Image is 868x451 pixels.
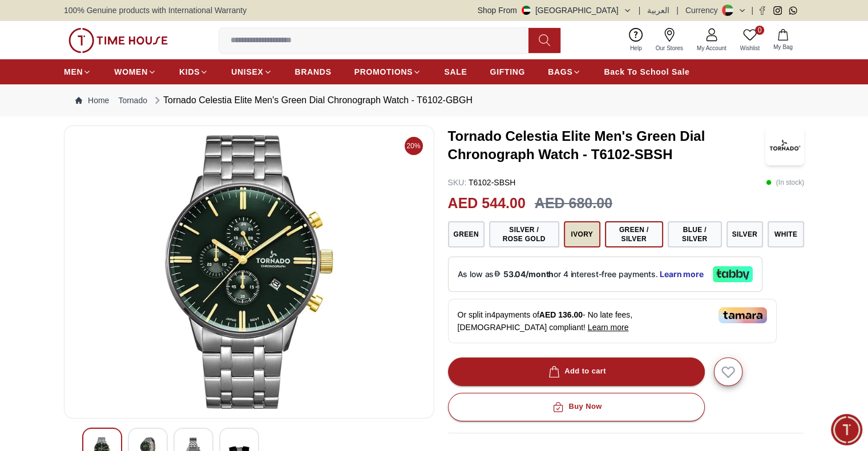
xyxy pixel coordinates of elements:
[564,221,600,247] button: Ivory
[231,66,263,78] span: UNISEX
[444,66,467,78] span: SALE
[588,323,629,332] span: Learn more
[668,221,722,247] button: Blue / Silver
[65,182,76,194] em: Blush
[448,221,485,247] button: Green
[448,178,467,187] span: SKU :
[152,232,181,239] span: 11:30 AM
[448,393,705,421] button: Buy Now
[768,221,804,247] button: White
[64,62,91,82] a: MEN
[231,62,272,82] a: UNISEX
[685,5,722,16] div: Currency
[35,10,54,30] img: Profile picture of Time House Support
[548,62,581,82] a: BAGS
[448,127,765,164] h3: Tornado Celestia Elite Men's Green Dial Chronograph Watch - T6102-SBSH
[755,26,764,35] span: 0
[179,62,208,82] a: KIDS
[114,66,148,78] span: WOMEN
[64,66,83,78] span: MEN
[766,27,800,54] button: My Bag
[726,221,763,247] button: Silver
[490,66,525,78] span: GIFTING
[354,66,413,78] span: PROMOTIONS
[448,357,705,386] button: Add to cart
[604,66,689,78] span: Back To School Sale
[751,5,753,16] span: |
[68,28,168,53] img: ...
[546,365,606,378] div: Add to cart
[152,94,473,107] div: Tornado Celestia Elite Men's Green Dial Chronograph Watch - T6102-GBGH
[623,26,649,55] a: Help
[405,137,423,155] span: 20%
[625,44,647,52] span: Help
[649,26,690,55] a: Our Stores
[831,414,862,445] div: Chat Widget
[769,43,797,51] span: My Bag
[766,177,804,188] p: ( In stock )
[114,62,156,82] a: WOMEN
[490,62,525,82] a: GIFTING
[522,6,531,15] img: United Arab Emirates
[64,5,247,16] span: 100% Genuine products with International Warranty
[676,5,679,16] span: |
[548,66,572,78] span: BAGS
[60,15,191,26] div: Time House Support
[550,400,601,413] div: Buy Now
[489,221,559,247] button: Silver / Rose Gold
[179,66,200,78] span: KIDS
[295,62,332,82] a: BRANDS
[651,44,688,52] span: Our Stores
[74,135,425,409] img: Tornado Celestia Elite Men's Green Dial Chronograph Watch - T6102-GBGH
[19,184,171,237] span: Hey there! Need help finding the perfect watch? I'm here if you have any questions or need a quic...
[535,193,612,214] h3: AED 680.00
[605,221,663,247] button: Green / Silver
[118,95,147,106] a: Tornado
[448,193,526,214] h2: AED 544.00
[758,6,766,15] a: Facebook
[539,310,583,319] span: AED 136.00
[604,62,689,82] a: Back To School Sale
[789,6,797,15] a: Whatsapp
[647,5,669,16] button: العربية
[3,256,225,313] textarea: We are here to help you
[765,125,804,165] img: Tornado Celestia Elite Men's Green Dial Chronograph Watch - T6102-SBSH
[733,26,766,55] a: 0Wishlist
[11,161,225,173] div: Time House Support
[773,6,782,15] a: Instagram
[75,95,109,106] a: Home
[9,9,31,31] em: Back
[295,66,332,78] span: BRANDS
[444,62,467,82] a: SALE
[354,62,422,82] a: PROMOTIONS
[736,44,764,52] span: Wishlist
[448,299,777,343] div: Or split in 4 payments of - No late fees, [DEMOGRAPHIC_DATA] compliant!
[448,177,516,188] p: T6102-SBSH
[64,84,804,116] nav: Breadcrumb
[692,44,731,52] span: My Account
[718,307,767,323] img: Tamara
[478,5,632,16] button: Shop From[GEOGRAPHIC_DATA]
[639,5,641,16] span: |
